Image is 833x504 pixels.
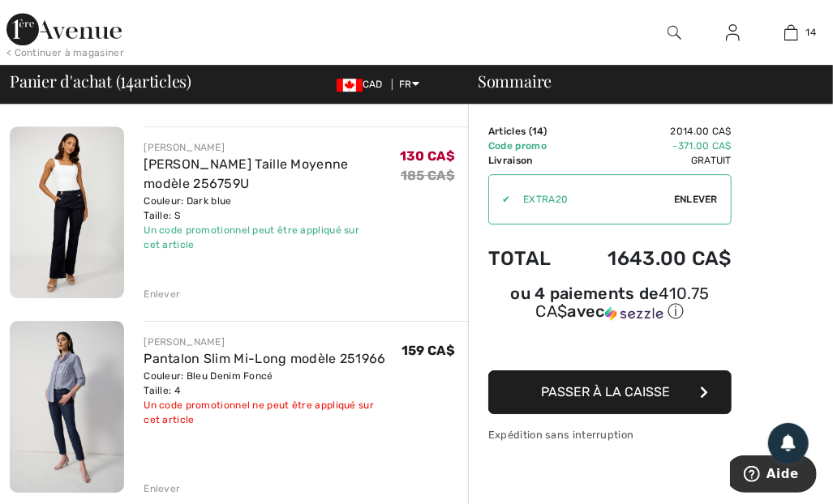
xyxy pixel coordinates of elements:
div: Un code promotionnel ne peut être appliqué sur cet article [144,398,401,427]
iframe: PayPal-paypal [488,328,732,365]
div: ou 4 paiements de410.75 CA$avecSezzle Cliquez pour en savoir plus sur Sezzle [488,286,732,328]
span: Enlever [674,192,718,207]
td: Livraison [488,153,570,168]
td: 2014.00 CA$ [570,124,732,139]
img: Canadian Dollar [337,79,363,92]
span: 14 [532,126,544,137]
img: Jean Évasé Taille Moyenne modèle 256759U [10,126,124,298]
s: 185 CA$ [401,168,455,183]
img: Mon panier [784,23,798,42]
span: Passer à la caisse [542,384,671,399]
div: < Continuer à magasiner [6,45,124,60]
span: 159 CA$ [401,343,455,358]
a: [PERSON_NAME] Taille Moyenne modèle 256759U [144,156,348,191]
div: Expédition sans interruption [488,427,732,442]
td: Code promo [488,139,570,153]
img: 1ère Avenue [6,13,122,45]
input: Code promo [510,175,674,224]
span: 130 CA$ [400,148,455,164]
span: 410.75 CA$ [536,284,710,321]
td: Total [488,231,570,286]
img: Sezzle [605,306,663,321]
span: 14 [120,69,134,90]
div: ou 4 paiements de avec [488,286,732,322]
div: Enlever [144,287,180,301]
span: 14 [806,25,817,40]
button: Passer à la caisse [488,370,732,414]
div: Un code promotionnel peut être appliqué sur cet article [144,223,400,252]
span: FR [399,79,419,90]
img: Mes infos [726,23,740,42]
div: [PERSON_NAME] [144,335,401,349]
span: CAD [337,79,389,90]
a: Pantalon Slim Mi-Long modèle 251966 [144,351,386,366]
div: Sommaire [458,73,823,89]
div: Couleur: Dark blue Taille: S [144,194,400,223]
iframe: Ouvre un widget dans lequel vous pouvez trouver plus d’informations [730,455,817,496]
div: [PERSON_NAME] [144,140,400,155]
img: recherche [668,23,681,42]
div: Couleur: Bleu Denim Foncé Taille: 4 [144,369,401,398]
td: 1643.00 CA$ [570,231,732,286]
div: Enlever [144,481,180,496]
td: Gratuit [570,153,732,168]
td: -371.00 CA$ [570,139,732,153]
img: Pantalon Slim Mi-Long modèle 251966 [10,321,124,493]
span: Panier d'achat ( articles) [10,73,191,89]
a: Se connecter [713,23,753,43]
div: ✔ [489,192,510,207]
a: 14 [762,23,819,42]
td: Articles ( ) [488,124,570,139]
